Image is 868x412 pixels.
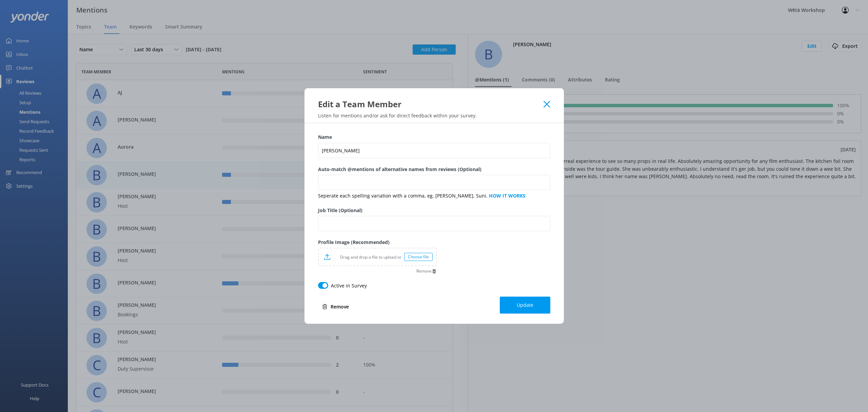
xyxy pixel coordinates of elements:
[489,192,526,199] a: HOW IT WORKS
[318,192,550,200] p: Seperate each spelling variation with a comma, eg. [PERSON_NAME], Suni.
[318,133,550,141] label: Name
[318,207,550,214] label: Job Title (Optional)
[404,253,433,261] div: Choose file
[331,282,367,289] label: Active in Survey
[500,297,550,314] button: Update
[304,112,564,119] p: Listen for mentions and/or ask for direct feedback within your survey.
[318,239,437,246] label: Profile Image (Recommended)
[544,101,550,108] button: Close
[416,269,437,274] button: Remove
[517,302,533,308] span: Update
[416,269,432,273] span: Remove
[318,166,550,173] label: Auto-match @mentions of alternative names from reviews (Optional)
[318,98,544,110] div: Edit a Team Member
[318,300,353,314] button: Remove
[330,254,404,260] p: Drag and drop a file to upload or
